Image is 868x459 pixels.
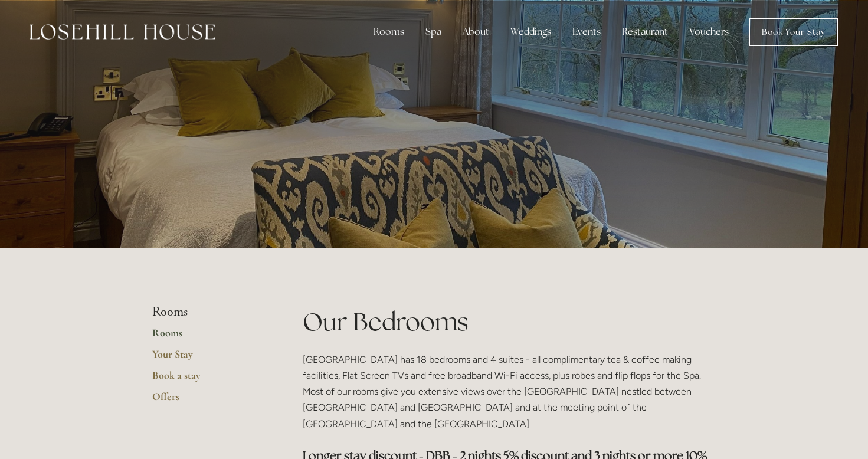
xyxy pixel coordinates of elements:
img: Losehill House [30,24,215,40]
div: Spa [416,20,451,44]
a: Book a stay [152,369,265,390]
p: [GEOGRAPHIC_DATA] has 18 bedrooms and 4 suites - all complimentary tea & coffee making facilities... [303,352,716,432]
a: Book Your Stay [749,18,838,46]
div: Rooms [364,20,414,44]
div: About [453,20,499,44]
h1: Our Bedrooms [303,304,716,339]
li: Rooms [152,304,265,320]
div: Weddings [501,20,561,44]
a: Offers [152,390,265,411]
a: Rooms [152,326,265,347]
div: Events [563,20,610,44]
div: Restaurant [612,20,677,44]
a: Your Stay [152,347,265,369]
a: Vouchers [680,20,738,44]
